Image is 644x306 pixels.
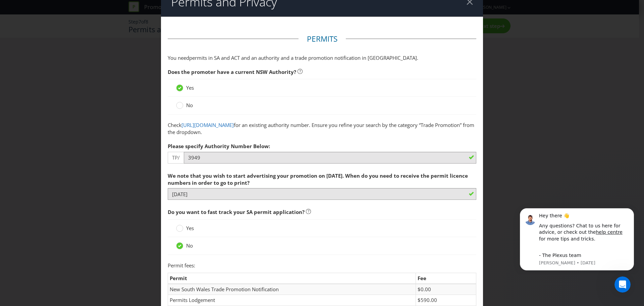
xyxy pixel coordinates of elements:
a: [URL][DOMAIN_NAME] [181,122,234,128]
span: We note that you wish to start advertising your promotion on [DATE]. When do you need to receive ... [168,172,468,186]
span: Yes [186,84,194,91]
td: Permits Lodgement [168,295,416,306]
span: No [186,102,193,108]
legend: Permits [299,34,346,44]
span: Do you want to fast track your SA permit application? [168,209,305,215]
span: . [417,54,418,61]
td: $590.00 [416,295,476,306]
span: TP/ [168,152,184,164]
span: You need [168,54,189,61]
span: Does the promoter have a current NSW Authority? [168,69,296,75]
span: Check [168,122,181,128]
td: New South Wales Trade Promotion Notification [168,284,416,295]
iframe: Intercom live chat [614,276,631,293]
p: Permit fees: [168,262,476,269]
span: No [186,242,193,249]
td: Permit [168,273,416,284]
span: permits in SA and ACT and an authority and a trade promotion notification in [GEOGRAPHIC_DATA] [189,54,417,61]
td: Fee [416,273,476,284]
span: Please specify Authority Number Below: [168,143,270,149]
td: $0.00 [416,284,476,295]
iframe: Intercom notifications message [510,202,644,274]
span: for an existing authority number. Ensure you refine your search by the category “Trade Promotion”... [168,122,474,135]
input: DD/MM/YY [168,188,476,200]
span: Yes [186,225,194,231]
